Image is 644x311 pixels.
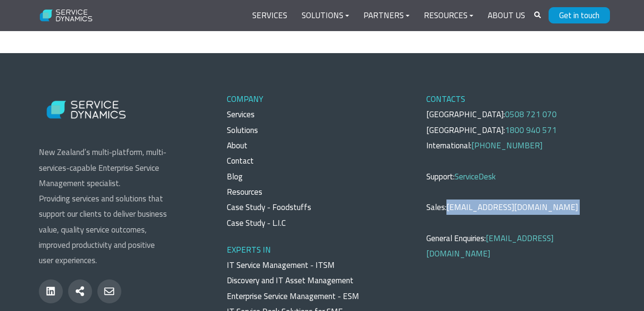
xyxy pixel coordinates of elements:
a: About [227,139,247,152]
a: Partners [356,4,417,27]
a: [PHONE_NUMBER] [471,139,542,152]
img: Service Dynamics Logo - White [35,3,98,28]
a: Services [245,4,294,27]
a: Solutions [227,124,258,136]
a: 1800 940 571 [505,124,557,136]
a: [EMAIL_ADDRESS][DOMAIN_NAME] [426,232,553,260]
a: 0508 721 070 [505,108,557,121]
span: COMPANY [227,93,263,105]
a: [EMAIL_ADDRESS][DOMAIN_NAME] [446,201,578,213]
img: Service Dynamics Logo - White [39,91,135,128]
p: [GEOGRAPHIC_DATA]: [GEOGRAPHIC_DATA]: International: Support: Sales: General Enquiries: [426,91,606,261]
a: share-alt [68,279,92,303]
a: Blog [227,170,243,183]
a: IT Service Management - ITSM [227,259,335,271]
a: Enterprise Service Management - ESM [227,290,359,302]
a: ServiceDesk [455,170,496,183]
div: Navigation Menu [245,4,532,27]
p: New Zealand’s multi-platform, multi-services-capable Enterprise Service Management specialist. Pr... [39,144,168,268]
span: EXPERTS IN [227,244,271,256]
a: Case Study - Foodstuffs [227,201,311,213]
a: Services [227,108,255,121]
a: Solutions [294,4,356,27]
span: CONTACTS [426,93,465,105]
a: Resources [417,4,480,27]
a: Discovery and IT Asset Management [227,274,353,287]
a: envelope [97,279,121,303]
a: About Us [480,4,532,27]
a: linkedin [39,279,63,303]
a: Case Study - L.I.C [227,217,286,229]
a: Get in touch [549,7,610,23]
a: Resources [227,186,262,198]
a: Contact [227,155,254,167]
